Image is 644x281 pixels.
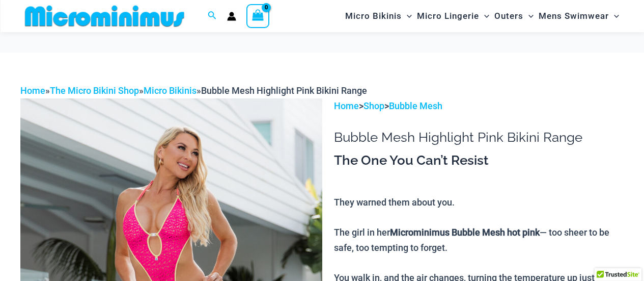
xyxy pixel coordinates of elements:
a: Shop [363,100,384,111]
span: Outers [494,3,523,29]
h3: The One You Can’t Resist [334,152,624,169]
a: Home [334,100,359,111]
span: Menu Toggle [402,3,412,29]
span: Bubble Mesh Highlight Pink Bikini Range [201,85,367,96]
a: View Shopping Cart, empty [246,4,270,28]
a: Account icon link [227,12,236,21]
span: Menu Toggle [609,3,619,29]
span: » » » [20,85,367,96]
a: Mens SwimwearMenu ToggleMenu Toggle [536,3,622,29]
span: Mens Swimwear [539,3,609,29]
a: Micro LingerieMenu ToggleMenu Toggle [414,3,492,29]
img: MM SHOP LOGO FLAT [21,5,188,28]
a: Search icon link [208,10,217,22]
a: Micro Bikinis [144,85,197,96]
span: Micro Lingerie [417,3,479,29]
nav: Site Navigation [341,2,624,31]
span: Menu Toggle [479,3,489,29]
a: The Micro Bikini Shop [50,85,139,96]
a: Bubble Mesh [389,100,442,111]
a: OutersMenu ToggleMenu Toggle [492,3,536,29]
h1: Bubble Mesh Highlight Pink Bikini Range [334,130,624,145]
span: Menu Toggle [523,3,534,29]
a: Home [20,85,45,96]
b: Microminimus Bubble Mesh hot pink [390,227,540,238]
a: Micro BikinisMenu ToggleMenu Toggle [343,3,414,29]
p: > > [334,98,624,114]
span: Micro Bikinis [345,3,402,29]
